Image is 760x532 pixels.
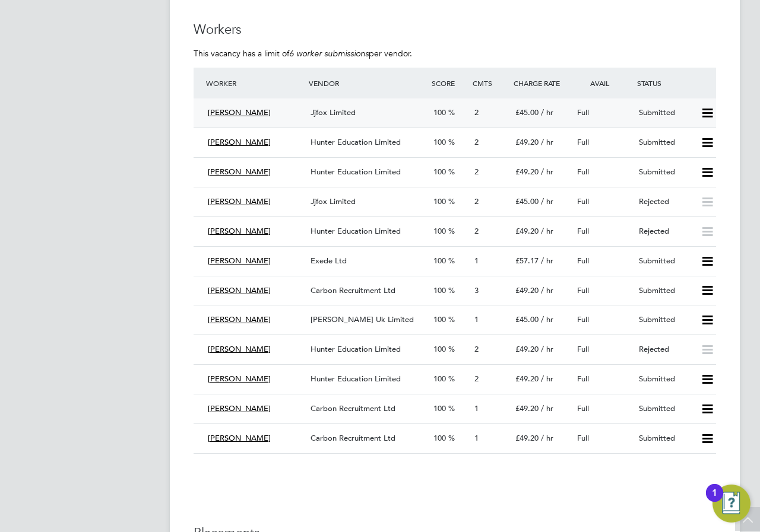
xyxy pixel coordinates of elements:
[433,344,446,354] span: 100
[474,167,479,177] span: 2
[433,226,446,236] span: 100
[634,192,696,212] div: Rejected
[470,72,511,94] div: Cmts
[577,314,589,324] span: Full
[515,433,539,443] span: £49.20
[433,137,446,147] span: 100
[541,167,553,177] span: / hr
[474,256,479,266] span: 1
[634,399,696,419] div: Submitted
[433,256,446,266] span: 100
[311,256,347,266] span: Exede Ltd
[577,256,589,266] span: Full
[194,21,716,39] h3: Workers
[474,226,479,236] span: 2
[577,137,589,147] span: Full
[515,285,539,295] span: £49.20
[577,167,589,177] span: Full
[311,107,356,117] span: Jjfox Limited
[541,226,553,236] span: / hr
[577,196,589,206] span: Full
[634,369,696,389] div: Submitted
[634,251,696,271] div: Submitted
[634,222,696,241] div: Rejected
[577,374,589,384] span: Full
[541,107,553,117] span: / hr
[577,107,589,117] span: Full
[515,226,539,236] span: £49.20
[208,344,271,354] span: [PERSON_NAME]
[541,196,553,206] span: / hr
[433,403,446,413] span: 100
[311,433,395,443] span: Carbon Recruitment Ltd
[311,196,356,206] span: Jjfox Limited
[306,72,429,94] div: Vendor
[311,137,401,147] span: Hunter Education Limited
[577,285,589,295] span: Full
[634,72,716,94] div: Status
[634,429,696,448] div: Submitted
[474,285,479,295] span: 3
[433,107,446,117] span: 100
[541,344,553,354] span: / hr
[577,226,589,236] span: Full
[311,226,401,236] span: Hunter Education Limited
[515,167,539,177] span: £49.20
[433,285,446,295] span: 100
[515,374,539,384] span: £49.20
[515,344,539,354] span: £49.20
[474,403,479,413] span: 1
[311,167,401,177] span: Hunter Education Limited
[474,314,479,324] span: 1
[433,167,446,177] span: 100
[474,196,479,206] span: 2
[433,314,446,324] span: 100
[541,433,553,443] span: / hr
[541,403,553,413] span: / hr
[515,256,539,266] span: £57.17
[208,403,271,413] span: [PERSON_NAME]
[577,403,589,413] span: Full
[433,433,446,443] span: 100
[511,72,572,94] div: Charge Rate
[208,433,271,443] span: [PERSON_NAME]
[634,103,696,123] div: Submitted
[515,314,539,324] span: £45.00
[433,374,446,384] span: 100
[572,72,634,94] div: Avail
[541,374,553,384] span: / hr
[515,196,539,206] span: £45.00
[311,374,401,384] span: Hunter Education Limited
[208,285,271,295] span: [PERSON_NAME]
[515,107,539,117] span: £45.00
[541,137,553,147] span: / hr
[311,403,395,413] span: Carbon Recruitment Ltd
[541,256,553,266] span: / hr
[194,48,716,59] p: This vacancy has a limit of per vendor.
[634,133,696,152] div: Submitted
[634,340,696,359] div: Rejected
[289,48,369,59] em: 6 worker submissions
[634,163,696,182] div: Submitted
[474,137,479,147] span: 2
[208,196,271,206] span: [PERSON_NAME]
[712,485,750,523] button: Open Resource Center, 1 new notification
[208,167,271,177] span: [PERSON_NAME]
[208,137,271,147] span: [PERSON_NAME]
[634,310,696,330] div: Submitted
[712,493,717,508] div: 1
[474,344,479,354] span: 2
[429,72,470,94] div: Score
[474,374,479,384] span: 2
[311,285,395,295] span: Carbon Recruitment Ltd
[541,314,553,324] span: / hr
[208,226,271,236] span: [PERSON_NAME]
[577,433,589,443] span: Full
[474,433,479,443] span: 1
[311,314,414,324] span: [PERSON_NAME] Uk Limited
[577,344,589,354] span: Full
[203,72,306,94] div: Worker
[541,285,553,295] span: / hr
[208,256,271,266] span: [PERSON_NAME]
[474,107,479,117] span: 2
